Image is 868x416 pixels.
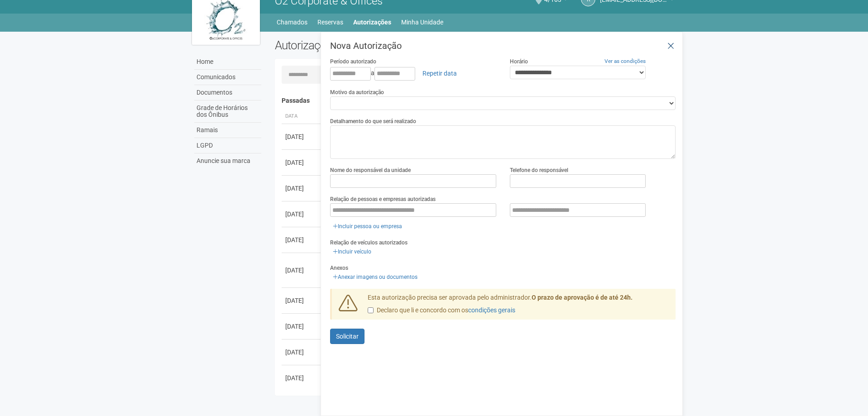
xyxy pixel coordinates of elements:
label: Relação de veículos autorizados [330,239,408,247]
div: [DATE] [285,210,319,219]
a: LGPD [194,138,261,153]
div: a [330,66,496,81]
strong: O prazo de aprovação é de até 24h. [532,294,633,301]
div: [DATE] [285,266,319,275]
button: Solicitar [330,329,364,344]
a: Reservas [317,16,343,29]
a: Repetir data [417,66,463,81]
a: condições gerais [468,306,515,314]
h2: Autorizações [275,38,469,52]
a: Incluir veículo [330,247,374,257]
label: Período autorizado [330,57,376,66]
div: [DATE] [285,184,319,193]
label: Detalhamento do que será realizado [330,117,416,125]
h4: Passadas [282,97,670,104]
a: Ver as condições [604,58,646,64]
div: [DATE] [285,348,319,357]
label: Anexos [330,264,348,272]
a: Incluir pessoa ou empresa [330,221,405,231]
a: Anexar imagens ou documentos [330,272,420,282]
a: Ramais [194,123,261,138]
div: [DATE] [285,373,319,383]
a: Grade de Horários dos Ônibus [194,100,261,123]
label: Telefone do responsável [510,166,568,174]
a: Chamados [277,16,307,29]
label: Declaro que li e concordo com os [368,306,515,315]
th: Data [282,109,322,124]
span: Solicitar [336,333,359,340]
div: [DATE] [285,235,319,244]
a: Comunicados [194,70,261,85]
label: Relação de pessoas e empresas autorizadas [330,195,436,203]
a: Anuncie sua marca [194,153,261,168]
label: Motivo da autorização [330,88,384,96]
div: [DATE] [285,158,319,167]
a: Documentos [194,85,261,100]
a: Minha Unidade [401,16,443,29]
a: Home [194,54,261,70]
div: [DATE] [285,322,319,331]
label: Horário [510,57,528,66]
div: Esta autorização precisa ser aprovada pelo administrador. [361,293,676,320]
input: Declaro que li e concordo com oscondições gerais [368,307,374,313]
div: [DATE] [285,132,319,141]
div: [DATE] [285,296,319,305]
h3: Nova Autorização [330,41,676,50]
a: Autorizações [353,16,391,29]
label: Nome do responsável da unidade [330,166,411,174]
